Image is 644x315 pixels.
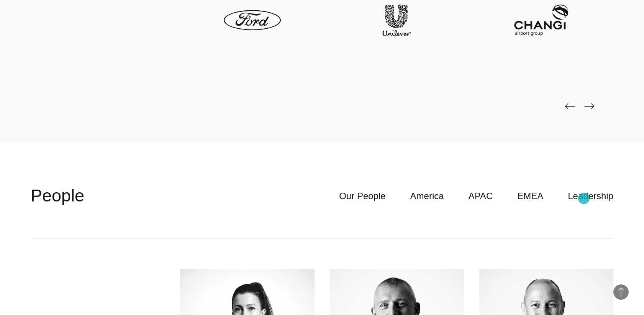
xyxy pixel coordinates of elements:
a: Our People [339,189,385,203]
img: Unilever [368,5,426,36]
a: Leadership [568,189,613,203]
img: Ford [224,5,281,36]
img: page-back-black.png [565,103,575,109]
img: page-next-black.png [584,103,594,109]
a: America [410,189,444,203]
img: Changi [513,5,570,36]
h2: People [31,184,84,207]
button: Back to Top [613,284,629,300]
a: APAC [469,189,493,203]
a: EMEA [517,189,543,203]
